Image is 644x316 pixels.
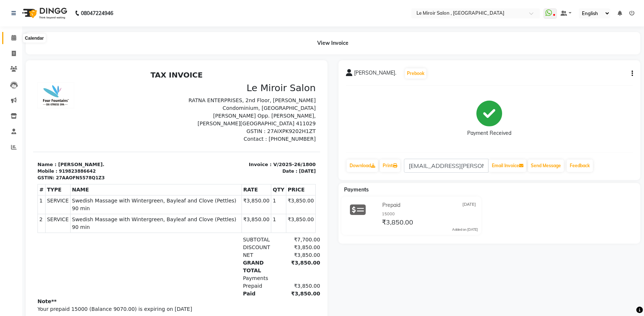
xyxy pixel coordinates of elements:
[205,168,246,176] div: SUBTOTAL
[148,68,283,75] p: Contact : [PHONE_NUMBER]
[404,159,489,173] input: enter email
[382,201,400,209] span: Prepaid
[12,117,37,128] th: TYPE
[246,176,287,184] div: ₹3,850.00
[4,238,283,245] p: Your prepaid 15000 (Balance 9070.00) is expiring on [DATE]
[23,34,46,43] div: Calendar
[148,60,283,68] p: GSTIN : 27AIXPK9202H1ZT
[253,147,282,165] td: ₹3,850.00
[253,117,282,128] th: PRICE
[5,147,12,165] td: 2
[12,128,37,147] td: SERVICE
[205,207,246,215] div: Payments
[210,215,229,221] span: Prepaid
[26,100,62,107] div: 919823886642
[5,128,12,147] td: 1
[380,159,400,172] a: Print
[463,201,476,209] span: [DATE]
[246,168,287,176] div: ₹7,700.00
[246,222,287,230] div: ₹3,850.00
[205,222,246,230] div: Paid
[344,186,369,193] span: Payments
[354,69,396,79] span: [PERSON_NAME].
[5,117,12,128] th: #
[81,3,113,24] b: 08047224946
[23,107,72,114] div: 27AAOFN5578Q1Z3
[238,147,253,165] td: 1
[347,159,378,172] a: Download
[4,3,283,12] h2: TAX INVOICE
[246,184,287,191] div: ₹3,850.00
[148,93,283,101] p: Invoice : V/2025-26/1800
[19,3,69,24] img: logo
[4,93,139,101] p: Name : [PERSON_NAME].
[452,227,478,232] div: Added on [DATE]
[468,130,512,137] div: Payment Received
[382,211,478,217] div: 15000
[489,159,526,172] button: Email Invoice
[238,128,253,147] td: 1
[37,117,208,128] th: NAME
[528,159,564,172] button: Send Message
[205,191,246,207] div: GRAND TOTAL
[246,191,287,207] div: ₹3,850.00
[249,100,264,107] div: Date :
[4,107,21,114] div: GSTIN:
[246,215,287,222] div: ₹3,850.00
[26,32,640,54] div: View Invoice
[253,128,282,147] td: ₹3,850.00
[266,100,283,107] div: [DATE]
[205,176,246,184] div: DISCOUNT
[238,117,253,128] th: QTY
[567,159,593,172] a: Feedback
[208,117,238,128] th: RATE
[382,218,413,228] span: ₹3,850.00
[4,100,24,107] div: Mobile :
[405,68,426,79] button: Prebook
[39,129,207,145] span: Swedish Massage with Wintergreen, Bayleaf and Clove (Pettles) 90 min
[208,128,238,147] td: ₹3,850.00
[208,147,238,165] td: ₹3,850.00
[148,15,283,26] h3: Le Miroir Salon
[148,29,283,60] p: RATNA ENTERPRISES, 2nd Floor, [PERSON_NAME] Condominium, [GEOGRAPHIC_DATA][PERSON_NAME] Opp. [PER...
[39,148,207,164] span: Swedish Massage with Wintergreen, Bayleaf and Clove (Pettles) 90 min
[12,147,37,165] td: SERVICE
[205,184,246,191] div: NET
